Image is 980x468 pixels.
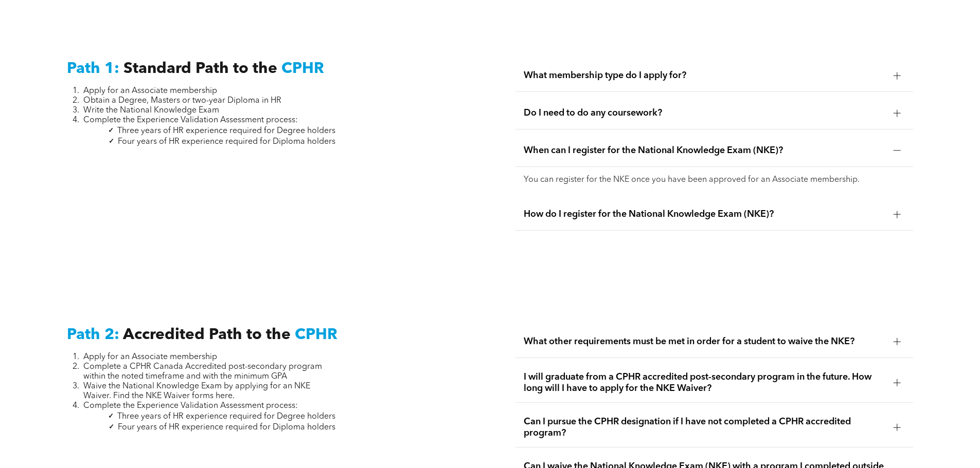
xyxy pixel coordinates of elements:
span: What other requirements must be met in order for a student to waive the NKE? [524,336,885,347]
span: Three years of HR experience required for Degree holders [117,127,335,135]
span: What membership type do I apply for? [524,70,885,81]
span: Can I pursue the CPHR designation if I have not completed a CPHR accredited program? [524,416,885,439]
span: CPHR [281,61,324,77]
span: Obtain a Degree, Masters or two-year Diploma in HR [83,97,281,105]
span: How do I register for the National Knowledge Exam (NKE)? [524,209,885,220]
span: Four years of HR experience required for Diploma holders [118,138,335,146]
span: CPHR [295,327,337,343]
span: Apply for an Associate membership [83,87,217,95]
span: Four years of HR experience required for Diploma holders [118,423,335,432]
span: Path 1: [67,61,119,77]
span: Three years of HR experience required for Degree holders [117,413,335,421]
span: Path 2: [67,327,119,343]
span: Write the National Knowledge Exam [83,106,219,115]
span: Complete the Experience Validation Assessment process: [83,116,298,124]
span: Complete the Experience Validation Assessment process: [83,402,298,410]
p: You can register for the NKE once you have been approved for an Associate membership. [524,175,905,185]
span: Complete a CPHR Canada Accredited post-secondary program within the noted timeframe and with the ... [83,363,322,381]
span: Do I need to do any coursework? [524,107,885,119]
span: When can I register for the National Knowledge Exam (NKE)? [524,145,885,156]
span: Apply for an Associate membership [83,353,217,361]
span: I will graduate from a CPHR accredited post-secondary program in the future. How long will I have... [524,371,885,394]
span: Waive the National Knowledge Exam by applying for an NKE Waiver. Find the NKE Waiver forms here. [83,382,310,400]
span: Accredited Path to the [123,327,291,343]
span: Standard Path to the [123,61,277,77]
